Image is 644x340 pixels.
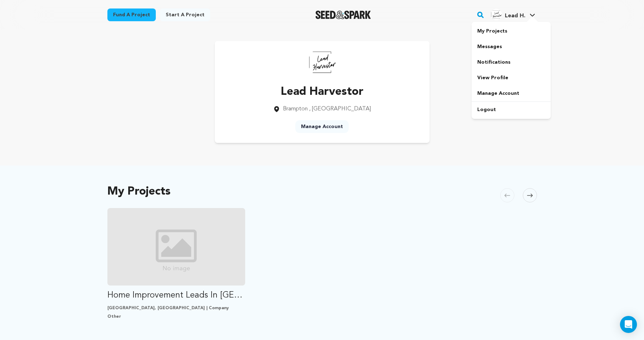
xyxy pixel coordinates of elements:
[107,187,171,197] h2: My Projects
[489,7,537,20] a: Lead H.'s Profile
[107,314,246,319] p: Other
[472,39,551,54] a: Messages
[472,102,551,117] a: Logout
[472,54,551,70] a: Notifications
[107,8,156,21] a: Fund a project
[160,8,210,21] a: Start a project
[620,316,637,333] div: Open Intercom Messenger
[505,13,525,19] span: Lead H.
[273,83,371,100] p: Lead Harvestor
[491,9,502,20] img: 363cef7931721c59.png
[472,86,551,101] a: Manage Account
[107,305,246,311] p: [GEOGRAPHIC_DATA], [GEOGRAPHIC_DATA] | Company
[489,7,537,22] span: Lead H.'s Profile
[295,120,349,133] a: Manage Account
[107,290,246,301] p: Home Improvement Leads In [GEOGRAPHIC_DATA] | Lead Harvestor
[472,70,551,86] a: View Profile
[491,9,525,20] div: Lead H.'s Profile
[315,11,371,19] img: Seed&Spark Logo Dark Mode
[107,208,246,324] a: Fund Home Improvement Leads In Oshawa | Lead Harvestor
[472,23,551,39] a: My Projects
[315,11,371,19] a: Seed&Spark Homepage
[308,48,336,76] img: https://seedandspark-static.s3.us-east-2.amazonaws.com/images/User/002/310/690/medium/363cef79317...
[309,106,371,112] span: , [GEOGRAPHIC_DATA]
[283,106,308,112] span: Brampton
